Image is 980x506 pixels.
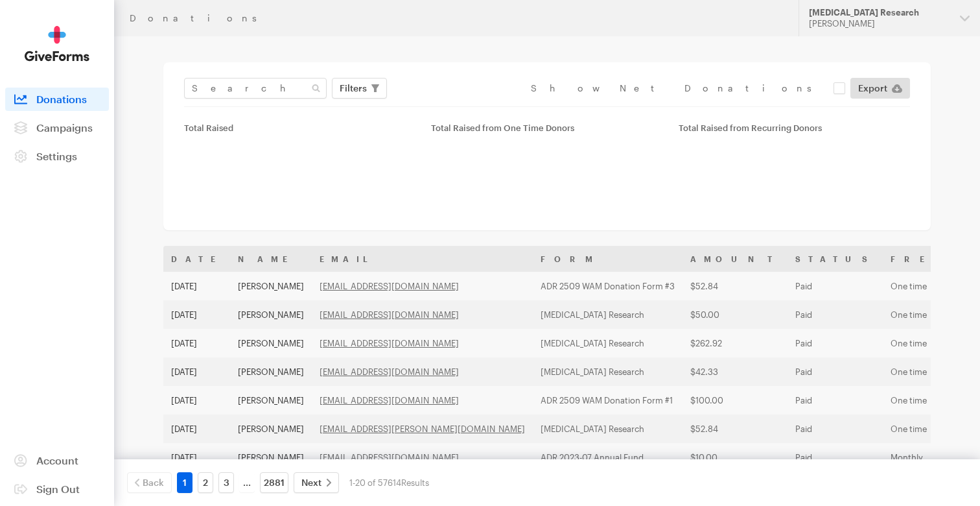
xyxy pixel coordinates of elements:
[294,472,339,493] a: Next
[682,357,787,386] td: $42.33
[682,443,787,472] td: $10.00
[533,357,682,386] td: [MEDICAL_DATA] Research
[320,309,459,320] a: [EMAIL_ADDRESS][DOMAIN_NAME]
[332,78,387,99] button: Filters
[533,443,682,472] td: ADR 2023-07 Annual Fund
[787,386,883,415] td: Paid
[682,329,787,357] td: $262.92
[349,472,429,493] div: 1-20 of 57614
[184,78,327,99] input: Search Name & Email
[36,121,93,134] span: Campaigns
[25,26,89,62] img: GiveForms
[533,329,682,357] td: [MEDICAL_DATA] Research
[5,477,109,501] a: Sign Out
[787,329,883,357] td: Paid
[533,386,682,415] td: ADR 2509 WAM Donation Form #1
[682,246,787,272] th: Amount
[163,386,230,415] td: [DATE]
[163,329,230,357] td: [DATE]
[431,123,662,133] div: Total Raised from One Time Donors
[320,367,459,377] a: [EMAIL_ADDRESS][DOMAIN_NAME]
[163,443,230,472] td: [DATE]
[682,415,787,443] td: $52.84
[787,272,883,300] td: Paid
[163,357,230,386] td: [DATE]
[260,472,288,493] a: 2881
[230,246,312,272] th: Name
[218,472,234,493] a: 3
[533,300,682,329] td: [MEDICAL_DATA] Research
[36,150,77,162] span: Settings
[787,300,883,329] td: Paid
[533,246,682,272] th: Form
[230,272,312,300] td: [PERSON_NAME]
[312,246,533,272] th: Email
[682,272,787,300] td: $52.84
[850,78,910,99] a: Export
[340,80,367,96] span: Filters
[787,443,883,472] td: Paid
[682,386,787,415] td: $100.00
[230,415,312,443] td: [PERSON_NAME]
[320,338,459,348] a: [EMAIL_ADDRESS][DOMAIN_NAME]
[184,123,415,133] div: Total Raised
[230,300,312,329] td: [PERSON_NAME]
[163,300,230,329] td: [DATE]
[787,415,883,443] td: Paid
[401,477,429,488] span: Results
[163,246,230,272] th: Date
[5,145,109,168] a: Settings
[320,424,525,434] a: [EMAIL_ADDRESS][PERSON_NAME][DOMAIN_NAME]
[163,415,230,443] td: [DATE]
[36,93,87,105] span: Donations
[301,475,321,490] span: Next
[320,281,459,291] a: [EMAIL_ADDRESS][DOMAIN_NAME]
[5,88,109,111] a: Donations
[787,246,883,272] th: Status
[163,272,230,300] td: [DATE]
[36,483,80,495] span: Sign Out
[682,300,787,329] td: $50.00
[5,449,109,472] a: Account
[809,18,950,29] div: [PERSON_NAME]
[679,123,910,133] div: Total Raised from Recurring Donors
[230,329,312,357] td: [PERSON_NAME]
[36,454,78,466] span: Account
[230,357,312,386] td: [PERSON_NAME]
[230,443,312,472] td: [PERSON_NAME]
[787,357,883,386] td: Paid
[320,395,459,405] a: [EMAIL_ADDRESS][DOMAIN_NAME]
[198,472,213,493] a: 2
[533,415,682,443] td: [MEDICAL_DATA] Research
[230,386,312,415] td: [PERSON_NAME]
[5,116,109,139] a: Campaigns
[858,80,887,96] span: Export
[533,272,682,300] td: ADR 2509 WAM Donation Form #3
[320,452,459,463] a: [EMAIL_ADDRESS][DOMAIN_NAME]
[809,7,950,18] div: [MEDICAL_DATA] Research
